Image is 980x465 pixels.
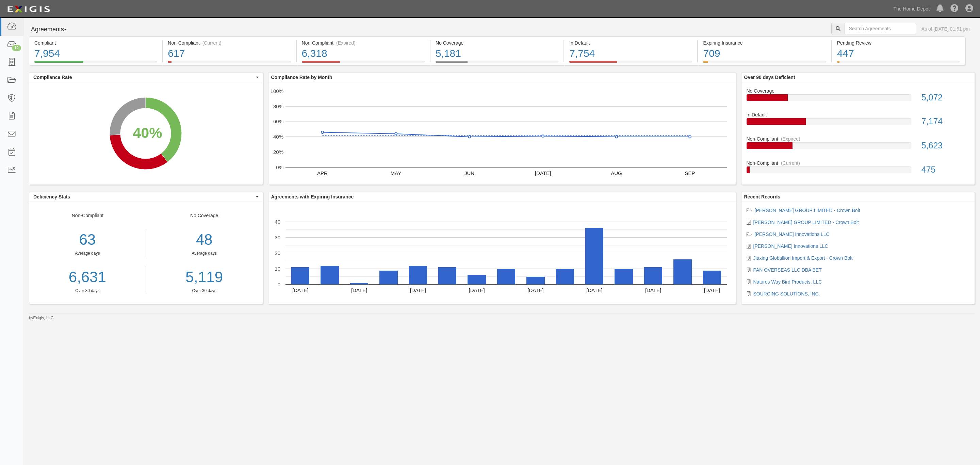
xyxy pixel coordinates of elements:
text: JUN [464,170,474,176]
div: Compliant [34,39,157,46]
text: [DATE] [535,170,551,176]
text: [DATE] [292,287,308,293]
a: Compliant7,954 [29,61,162,66]
div: (Current) [781,160,800,166]
a: Exigis, LLC [33,316,54,320]
div: Non-Compliant [741,160,975,166]
div: No Coverage [436,39,558,46]
button: Compliance Rate [29,73,263,82]
a: Non-Compliant(Current)475 [747,160,970,179]
div: Non-Compliant (Expired) [302,39,425,46]
div: No Coverage [741,87,975,94]
a: 6,631 [29,267,146,288]
text: 0 [277,281,280,287]
small: by [29,315,54,321]
span: Compliance Rate [33,74,254,81]
button: Agreements [29,23,80,36]
text: [DATE] [527,287,543,293]
img: logo-5460c22ac91f19d4615b14bd174203de0afe785f0fc80cf4dbbc73dc1793850b.png [5,3,52,15]
div: 40% [133,123,162,144]
div: 475 [916,164,975,176]
text: 40 [275,219,280,224]
div: Non-Compliant [741,135,975,142]
text: 40% [273,134,283,140]
div: (Expired) [781,135,800,142]
text: 60% [273,118,283,124]
svg: A chart. [29,82,262,185]
b: Recent Records [744,194,781,199]
div: 6,318 [302,46,425,61]
a: Natures Way Bird Products, LLC [753,279,822,285]
span: Deficiency Stats [33,193,254,200]
a: Expiring Insurance709 [698,61,831,66]
div: 12 [12,45,21,51]
a: [PERSON_NAME] Innovations LLC [753,243,828,249]
a: [PERSON_NAME] GROUP LIMITED - Crown Bolt [753,220,859,225]
div: As of [DATE] 01:51 pm [921,26,970,32]
svg: A chart. [268,202,735,304]
div: 447 [837,46,960,61]
a: In Default7,754 [564,61,697,66]
a: In Default7,174 [747,111,970,135]
text: SEP [685,170,695,176]
div: Pending Review [837,39,960,46]
a: PAN OVERSEAS LLC DBA BET [753,267,822,273]
text: [DATE] [410,287,426,293]
svg: A chart. [268,82,735,185]
div: Over 30 days [151,288,258,294]
text: [DATE] [351,287,367,293]
a: Jiaxing Globallion Import & Export - Crown Bolt [753,255,853,261]
div: (Current) [202,39,222,46]
text: 30 [275,234,280,240]
a: The Home Depot [890,2,933,16]
div: No Coverage [146,212,263,294]
div: 48 [151,229,258,251]
text: [DATE] [704,287,720,293]
text: 100% [270,88,283,94]
div: Non-Compliant [29,212,146,294]
text: [DATE] [586,287,602,293]
text: 10 [275,266,280,271]
div: 5,623 [916,140,975,152]
b: Agreements with Expiring Insurance [271,194,354,199]
button: Deficiency Stats [29,192,263,202]
text: AUG [611,170,622,176]
div: 63 [29,229,146,251]
text: 0% [276,164,283,170]
text: 80% [273,103,283,109]
a: SOURCING SOLUTIONS, INC. [753,291,820,296]
div: Over 30 days [29,288,146,294]
div: Average days [151,251,258,256]
div: 7,954 [34,46,157,61]
div: In Default [569,39,692,46]
div: 709 [703,46,826,61]
a: No Coverage5,181 [430,61,563,66]
a: [PERSON_NAME] Innovations LLC [755,231,830,237]
div: 5,181 [436,46,558,61]
div: Average days [29,251,146,256]
div: 7,754 [569,46,692,61]
div: (Expired) [336,39,356,46]
div: In Default [741,111,975,118]
div: 7,174 [916,115,975,128]
a: [PERSON_NAME] GROUP LIMITED - Crown Bolt [755,208,860,213]
text: [DATE] [469,287,485,293]
div: Non-Compliant (Current) [168,39,291,46]
a: Pending Review447 [832,61,965,66]
text: MAY [390,170,401,176]
text: 20% [273,149,283,155]
div: 5,072 [916,92,975,104]
i: Help Center - Complianz [950,5,959,13]
a: No Coverage5,072 [747,87,970,112]
b: Compliance Rate by Month [271,75,332,80]
a: Non-Compliant(Expired)6,318 [297,61,430,66]
a: 5,119 [151,267,258,288]
input: Search Agreements [845,23,916,34]
text: [DATE] [645,287,661,293]
text: APR [317,170,328,176]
